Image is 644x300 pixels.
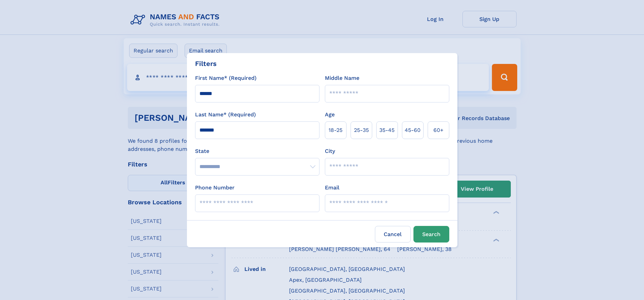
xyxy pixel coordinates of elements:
label: Last Name* (Required) [195,111,256,119]
label: Cancel [375,226,411,243]
label: First Name* (Required) [195,74,257,82]
span: 25‑35 [354,126,369,134]
label: Email [325,184,339,192]
label: State [195,147,319,155]
label: Middle Name [325,74,359,82]
label: Phone Number [195,184,235,192]
button: Search [413,226,449,243]
label: Age [325,111,335,119]
span: 18‑25 [329,126,342,134]
span: 45‑60 [405,126,421,134]
span: 35‑45 [379,126,395,134]
label: City [325,147,335,155]
span: 60+ [433,126,444,134]
div: Filters [195,59,217,69]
